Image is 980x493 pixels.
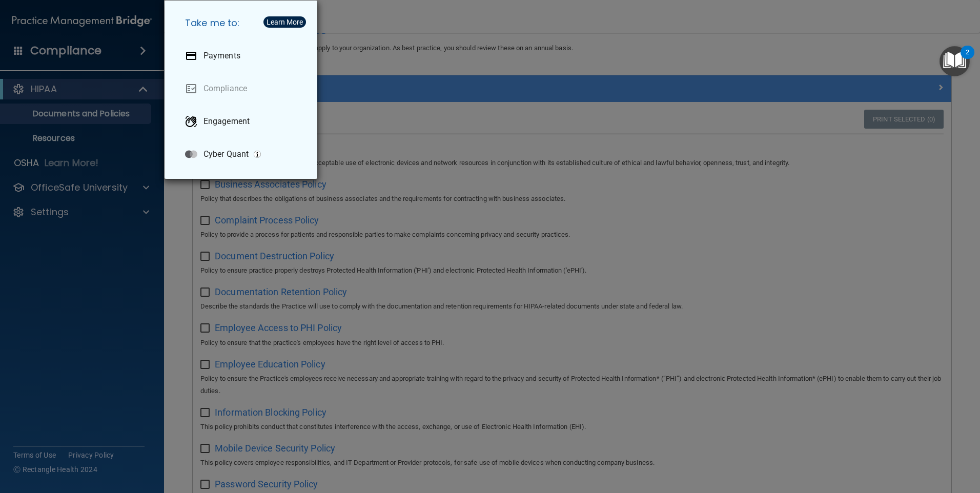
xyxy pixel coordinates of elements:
button: Learn More [263,16,306,28]
button: Open Resource Center, 2 new notifications [940,46,970,76]
a: Compliance [177,74,309,103]
iframe: Drift Widget Chat Controller [929,422,968,461]
h5: Take me to: [177,9,309,37]
a: Cyber Quant [177,140,309,169]
div: Learn More [267,18,303,26]
p: Engagement [203,116,250,127]
p: Cyber Quant [203,149,249,159]
a: Payments [177,42,309,70]
a: Engagement [177,107,309,136]
div: 2 [966,52,969,66]
p: Payments [203,51,240,61]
